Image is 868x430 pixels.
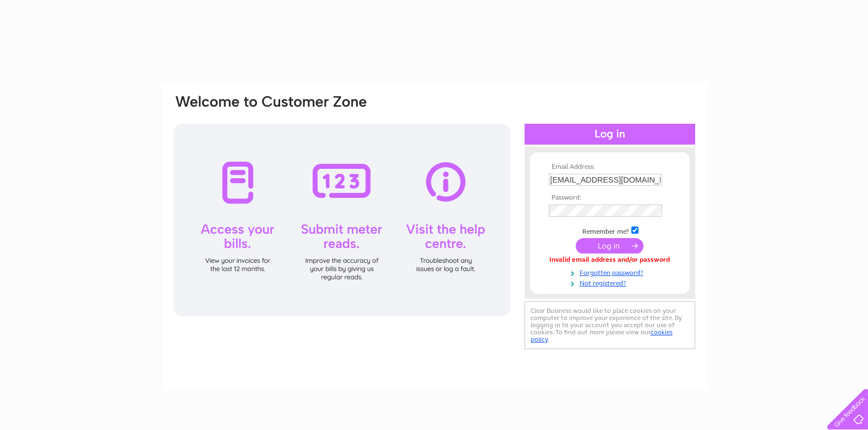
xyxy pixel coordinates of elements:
div: Clear Business would like to place cookies on your computer to improve your experience of the sit... [525,301,695,349]
th: Email Address: [546,163,674,171]
th: Password: [546,194,674,202]
div: Invalid email address and/or password [549,256,671,264]
input: Submit [576,238,643,253]
a: Not registered? [549,277,674,288]
a: cookies policy [531,328,673,343]
a: Forgotten password? [549,267,674,277]
td: Remember me? [546,225,674,236]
